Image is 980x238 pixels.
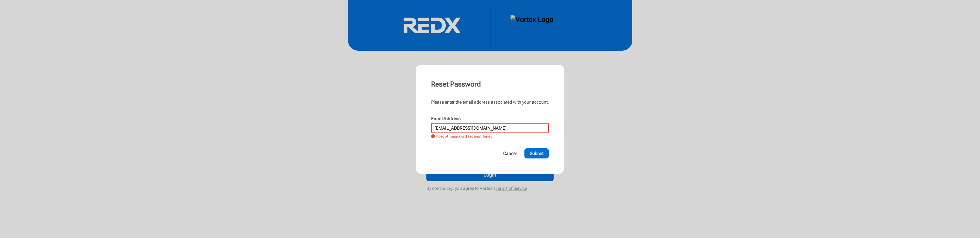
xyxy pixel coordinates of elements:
[431,80,549,89] div: Reset Password
[431,116,461,121] label: Email Address
[524,148,549,158] button: Submit
[436,134,493,138] span: Forgot password request failed
[530,150,543,157] span: Submit
[503,150,516,157] span: Cancel
[431,99,549,105] div: Please enter the email address associated with your account.
[498,148,522,158] button: Cancel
